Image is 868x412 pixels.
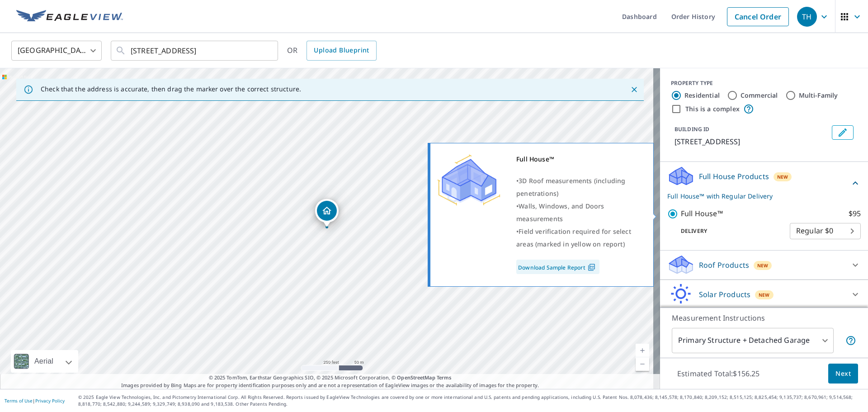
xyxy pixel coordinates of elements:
p: Full House™ [681,208,723,219]
p: Solar Products [699,289,750,300]
a: Privacy Policy [35,398,65,404]
button: Edit building 1 [832,125,854,140]
span: 3D Roof measurements (including penetrations) [516,176,625,198]
span: Walls, Windows, and Doors measurements [516,202,604,223]
a: Cancel Order [727,7,789,26]
div: [GEOGRAPHIC_DATA] [11,38,102,63]
label: Multi-Family [799,91,838,100]
p: [STREET_ADDRESS] [675,136,828,147]
p: | [5,398,65,403]
a: Current Level 17, Zoom Out [636,357,649,371]
div: TH [797,7,817,27]
div: Dropped pin, building 1, Residential property, 7849 Wilmar Pl Saint Louis, MO 63123 [315,199,339,227]
button: Close [628,84,640,95]
span: Next [835,368,851,379]
span: Upload Blueprint [314,45,369,56]
p: Delivery [667,227,790,235]
div: Aerial [11,350,78,373]
p: BUILDING ID [675,125,709,133]
p: Full House Products [699,171,769,182]
button: Next [828,364,858,384]
label: This is a complex [685,104,740,114]
div: • [516,225,642,251]
div: Aerial [32,350,56,373]
div: • [516,200,642,225]
span: New [777,173,788,180]
div: OR [287,41,377,61]
span: © 2025 TomTom, Earthstar Geographics SIO, © 2025 Microsoft Corporation, © [209,374,452,382]
a: Upload Blueprint [307,41,376,61]
div: PROPERTY TYPE [671,79,857,87]
div: Full House™ [516,153,642,166]
img: Pdf Icon [585,263,598,271]
div: Roof ProductsNew [667,254,861,276]
label: Residential [684,91,720,100]
div: Primary Structure + Detached Garage [672,328,834,353]
p: © 2025 Eagle View Technologies, Inc. and Pictometry International Corp. All Rights Reserved. Repo... [78,394,863,407]
div: Solar ProductsNew [667,284,861,305]
span: Field verification required for select areas (marked in yellow on report) [516,227,631,248]
input: Search by address or latitude-longitude [131,38,259,63]
p: Estimated Total: $156.25 [670,364,767,384]
p: Check that the address is accurate, then drag the marker over the correct structure. [41,85,301,93]
p: Roof Products [699,260,749,270]
a: Download Sample Report [516,260,599,274]
div: • [516,175,642,200]
p: Full House™ with Regular Delivery [667,191,850,201]
div: Regular $0 [790,218,861,244]
img: EV Logo [16,10,123,24]
a: OpenStreetMap [397,374,435,381]
a: Terms of Use [5,398,33,404]
p: Measurement Instructions [672,313,856,323]
img: Premium [437,153,500,207]
label: Commercial [741,91,778,100]
span: New [759,291,770,298]
div: Full House ProductsNewFull House™ with Regular Delivery [667,166,861,201]
span: Your report will include the primary structure and a detached garage if one exists. [845,335,856,346]
a: Current Level 17, Zoom In [636,344,649,357]
p: $95 [849,208,861,219]
a: Terms [437,374,452,381]
span: New [757,262,769,269]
